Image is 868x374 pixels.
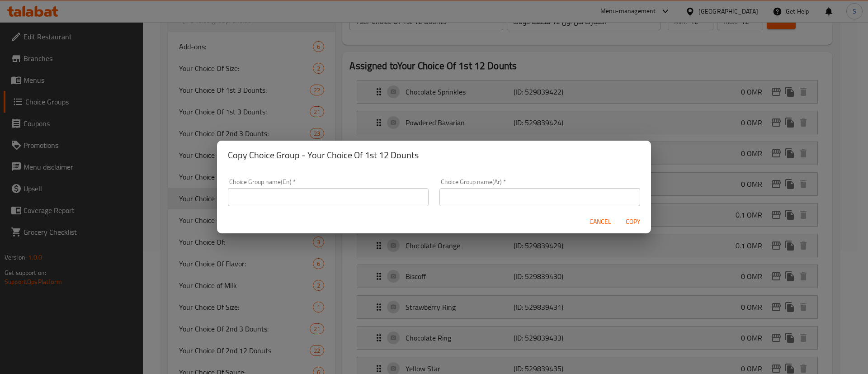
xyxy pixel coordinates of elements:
h2: Copy Choice Group - Your Choice Of 1st 12 Dounts [228,148,640,162]
button: Copy [618,213,647,230]
input: Please enter Choice Group name(en) [228,188,429,206]
span: Cancel [590,216,611,227]
span: Copy [622,216,644,227]
button: Cancel [586,213,615,230]
input: Please enter Choice Group name(ar) [439,188,640,206]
